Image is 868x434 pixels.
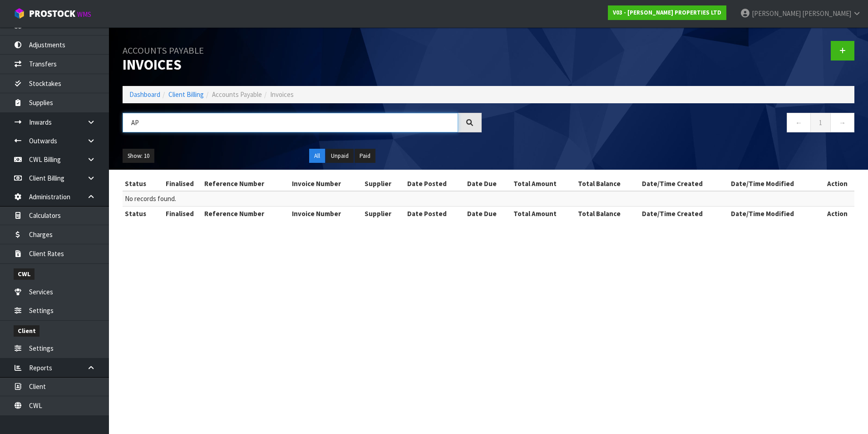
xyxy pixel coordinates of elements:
small: WMS [77,10,91,19]
td: No records found. [123,191,854,206]
a: V03 - [PERSON_NAME] PROPERTIES LTD [608,5,726,20]
th: Date/Time Modified [729,206,820,221]
th: Supplier [362,177,405,191]
th: Date Due [465,177,511,191]
button: Paid [355,149,375,163]
th: Finalised [158,206,202,221]
th: Date Posted [405,177,465,191]
a: Client Billing [168,90,204,99]
a: 1 [810,113,831,132]
th: Invoice Number [290,206,362,221]
th: Total Amount [511,206,576,221]
th: Action [820,177,854,191]
button: Unpaid [326,149,354,163]
span: CWL [14,268,35,280]
span: Invoices [270,90,294,99]
button: All [309,149,325,163]
nav: Page navigation [495,113,854,135]
a: Dashboard [129,90,160,99]
th: Date/Time Modified [729,177,820,191]
a: → [830,113,854,132]
h1: Invoices [123,41,482,72]
a: ← [787,113,811,132]
img: cube-alt.png [14,8,25,19]
th: Date Due [465,206,511,221]
th: Reference Number [202,177,290,191]
span: Accounts Payable [212,90,262,99]
th: Finalised [158,177,202,191]
th: Action [820,206,854,221]
th: Status [123,206,158,221]
th: Total Balance [576,206,640,221]
span: ProStock [29,8,75,20]
span: Client [14,325,39,337]
th: Total Balance [576,177,640,191]
th: Status [123,177,158,191]
strong: V03 - [PERSON_NAME] PROPERTIES LTD [613,9,721,16]
span: [PERSON_NAME] [802,9,851,18]
th: Reference Number [202,206,290,221]
th: Date Posted [405,206,465,221]
small: Accounts Payable [123,45,204,56]
th: Invoice Number [290,177,362,191]
input: Search invoices [123,113,458,132]
span: [PERSON_NAME] [752,9,801,18]
th: Date/Time Created [640,206,729,221]
th: Supplier [362,206,405,221]
button: Show: 10 [123,149,154,163]
th: Total Amount [511,177,576,191]
th: Date/Time Created [640,177,729,191]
